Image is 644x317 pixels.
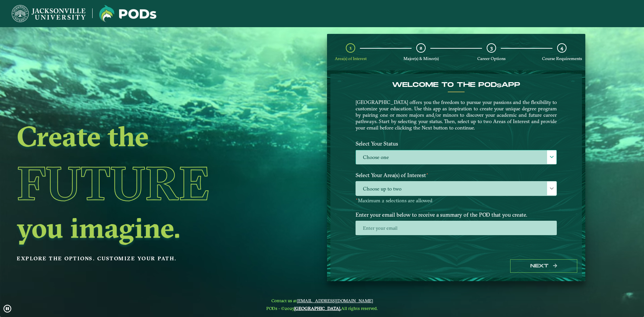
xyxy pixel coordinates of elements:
[497,83,501,89] sub: s
[356,181,556,196] span: Choose up to two
[266,298,378,303] span: Contact us at
[404,56,439,61] span: Major(s) & Minor(s)
[12,5,86,22] img: Jacksonville University logo
[335,56,367,61] span: Area(s) of Interest
[99,5,156,22] img: Jacksonville University logo
[542,56,582,61] span: Course Requirements
[560,45,563,51] span: 4
[426,171,429,176] sup: ⋆
[356,99,557,131] p: [GEOGRAPHIC_DATA] offers you the freedom to pursue your passions and the flexibility to customize...
[356,198,557,204] p: Maximum 2 selections are allowed
[350,45,352,51] span: 1
[490,45,493,51] span: 3
[351,138,562,150] label: Select Your Status
[17,153,273,214] h1: Future
[356,81,557,89] h4: Welcome to the POD app
[356,150,556,165] label: Choose one
[510,259,577,273] button: Next
[297,298,373,303] a: [EMAIL_ADDRESS][DOMAIN_NAME]
[351,169,562,181] label: Select Your Area(s) of Interest
[351,208,562,221] label: Enter your email below to receive a summary of the POD that you create.
[17,254,273,264] p: Explore the options. Customize your path.
[294,306,341,311] a: [GEOGRAPHIC_DATA].
[17,214,273,242] h2: you imagine.
[266,306,378,311] span: PODs - ©2025 All rights reserved.
[17,122,273,150] h2: Create the
[356,221,557,235] input: Enter your email
[477,56,505,61] span: Career Options
[420,45,422,51] span: 2
[356,197,358,201] sup: ⋆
